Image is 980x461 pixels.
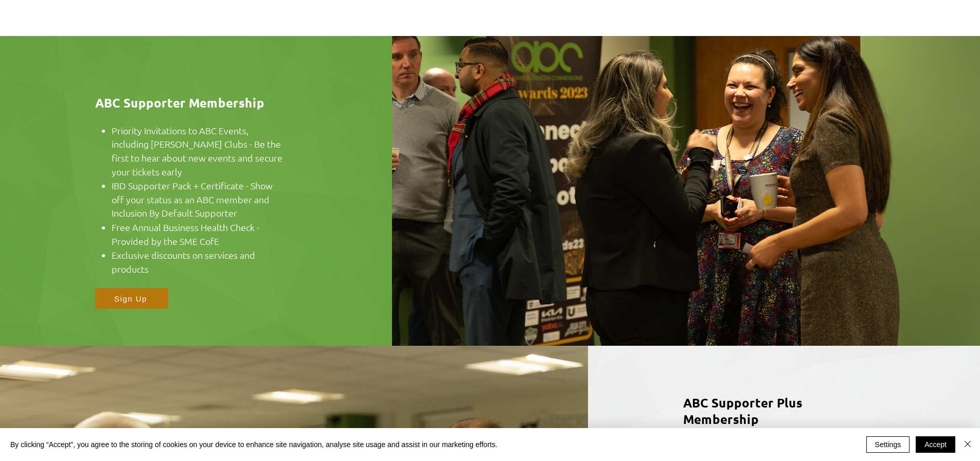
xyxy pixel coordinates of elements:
[392,36,980,346] img: DSC03942-Enhanced-NR.jpg
[114,294,147,303] span: Sign Up
[961,438,974,450] img: Close
[112,125,282,178] span: Priority Invitations to ABC Events, including [PERSON_NAME] Clubs - Be the first to hear about ne...
[112,221,259,247] span: Free Annual Business Health Check -Provided by the SME CofE
[112,180,273,219] span: IBD Supporter Pack + Certificate - Show off your status as an ABC member and Inclusion By Default...
[866,436,910,453] button: Settings
[961,436,974,453] button: Close
[683,395,803,427] span: ABC Supporter Plus Membership
[112,249,255,275] span: Exclusive discounts on services and products
[95,95,264,111] span: ABC Supporter Membership
[10,440,497,449] span: By clicking “Accept”, you agree to the storing of cookies on your device to enhance site navigati...
[95,288,168,309] a: Sign Up
[916,436,955,453] button: Accept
